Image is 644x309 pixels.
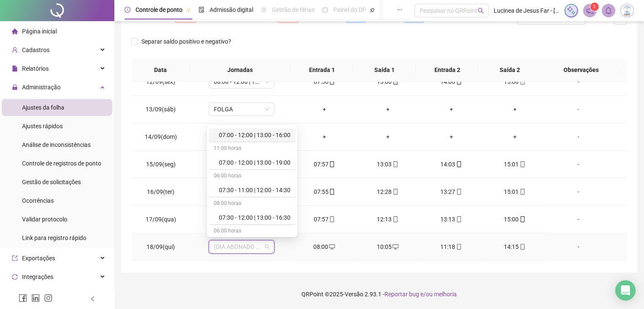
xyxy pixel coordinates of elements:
[299,187,349,196] div: 07:55
[363,242,413,251] div: 10:05
[22,47,50,53] span: Cadastros
[214,75,269,88] span: 08:00 - 12:00 | 13:00 - 15:00
[22,160,101,167] span: Controle de registros de ponto
[621,4,633,17] img: 83834
[214,240,269,253] span: (DIA ABONADO PARCIALMENTE)
[455,79,462,85] span: mobile
[146,78,175,85] span: 12/09(sex)
[426,77,476,86] div: 14:00
[209,170,296,183] div: 06:00 horas
[299,215,349,224] div: 07:57
[615,280,636,301] div: Open Intercom Messenger
[90,296,96,302] span: left
[345,291,363,298] span: Versão
[12,84,18,90] span: lock
[12,28,18,34] span: home
[44,294,53,302] span: instagram
[426,187,476,196] div: 13:27
[272,6,315,13] span: Gestão de férias
[519,161,525,167] span: mobile
[363,160,413,169] div: 13:03
[586,7,594,14] span: notification
[209,183,296,197] div: 07:30 - 11:00 | 12:00 - 14:30
[328,216,335,222] span: mobile
[553,77,603,86] div: -
[146,161,176,168] span: 15/09(seg)
[605,7,612,14] span: bell
[210,6,253,13] span: Admissão digital
[426,160,476,169] div: 14:03
[553,242,603,251] div: -
[138,37,235,46] span: Separar saldo positivo e negativo?
[455,244,462,250] span: mobile
[22,104,64,111] span: Ajustes da folha
[219,185,290,195] div: 07:30 - 11:00 | 12:00 - 14:30
[328,244,335,250] span: desktop
[299,160,349,169] div: 07:57
[519,216,525,222] span: mobile
[328,161,335,167] span: mobile
[553,160,603,169] div: -
[382,7,388,13] span: book
[490,132,540,141] div: +
[145,133,177,140] span: 14/09(dom)
[392,161,398,167] span: mobile
[19,294,27,302] span: facebook
[328,79,335,85] span: mobile
[370,8,375,13] span: pushpin
[22,197,54,204] span: Ocorrências
[328,189,335,195] span: mobile
[490,77,540,86] div: 15:00
[490,187,540,196] div: 15:01
[392,216,398,222] span: mobile
[186,8,191,13] span: pushpin
[363,215,413,224] div: 12:13
[353,58,416,82] th: Saída 1
[426,105,476,114] div: +
[12,47,18,53] span: user-add
[135,6,182,13] span: Controle de ponto
[261,7,267,13] span: sun
[426,242,476,251] div: 11:18
[299,132,349,141] div: +
[363,105,413,114] div: +
[553,105,603,114] div: -
[590,3,599,11] sup: 1
[199,7,205,13] span: file-done
[392,189,398,195] span: mobile
[553,187,603,196] div: -
[146,243,175,250] span: 18/09(qui)
[455,216,462,222] span: mobile
[22,28,57,35] span: Página inicial
[22,65,49,72] span: Relatórios
[299,105,349,114] div: +
[12,255,18,261] span: export
[553,132,603,141] div: -
[22,235,86,241] span: Link para registro rápido
[519,79,525,85] span: mobile
[219,130,290,140] div: 07:00 - 12:00 | 13:00 - 16:00
[131,58,190,82] th: Data
[455,189,462,195] span: mobile
[478,8,484,14] span: search
[209,211,296,225] div: 07:30 - 12:00 | 13:00 - 16:30
[146,106,176,113] span: 13/09(sáb)
[519,244,525,250] span: mobile
[363,187,413,196] div: 12:28
[541,58,621,82] th: Observações
[490,160,540,169] div: 15:01
[219,158,290,167] div: 07:00 - 12:00 | 13:00 - 19:00
[478,58,541,82] th: Saída 2
[363,132,413,141] div: +
[567,6,576,15] img: sparkle-icon.fc2bf0ac1784a2077858766a79e2daf3.svg
[22,84,61,91] span: Administração
[490,215,540,224] div: 15:00
[12,274,18,280] span: sync
[490,105,540,114] div: +
[22,255,55,262] span: Exportações
[124,7,130,13] span: clock-circle
[31,294,40,302] span: linkedin
[22,179,81,185] span: Gestão de solicitações
[22,123,63,130] span: Ajustes rápidos
[299,242,349,251] div: 08:00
